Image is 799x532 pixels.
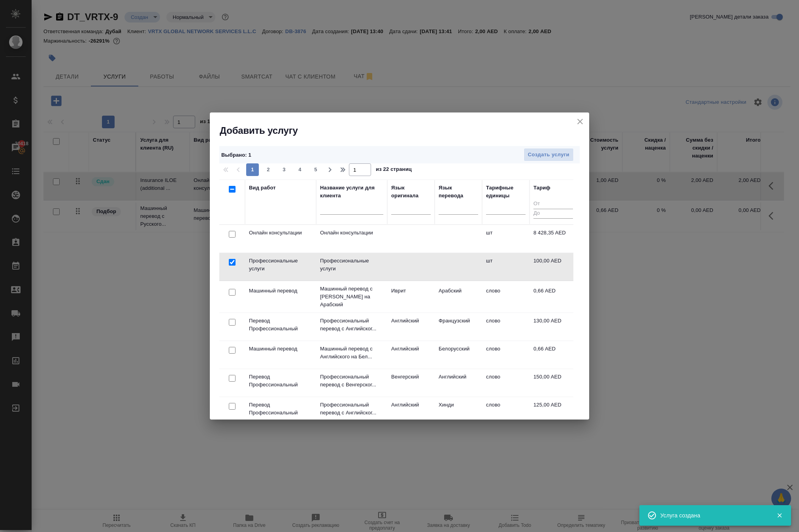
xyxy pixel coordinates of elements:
[482,313,530,341] td: слово
[294,166,306,174] span: 4
[482,369,530,397] td: слово
[387,283,435,311] td: Иврит
[482,397,530,425] td: слово
[435,313,482,341] td: Французский
[309,163,322,176] button: 5
[320,317,383,333] p: Профессиональный перевод с Английског...
[530,283,577,311] td: 0,66 AED
[262,166,275,174] span: 2
[249,373,312,389] p: Перевод Профессиональный
[391,184,431,200] div: Язык оригинала
[533,184,550,192] div: Тариф
[530,225,577,253] td: 8 428,35 AED
[387,341,435,369] td: Английский
[482,283,530,311] td: слово
[482,225,530,253] td: шт
[486,184,526,200] div: Тарифные единицы
[294,163,306,176] button: 4
[387,369,435,397] td: Венгерский
[320,373,383,389] p: Профессиональный перевод с Венгерског...
[320,257,383,273] p: Профессиональные услуги
[482,341,530,369] td: слово
[771,512,788,519] button: Закрыть
[221,152,251,158] span: Выбрано : 1
[530,369,577,397] td: 150,00 AED
[249,317,312,333] p: Перевод Профессиональный
[376,165,412,176] span: из 22 страниц
[249,401,312,417] p: Перевод Профессиональный
[249,257,312,273] p: Профессиональные услуги
[249,229,312,237] p: Онлайн консультации
[435,341,482,369] td: Белорусский
[439,184,478,200] div: Язык перевода
[533,209,573,219] input: До
[528,150,569,159] span: Создать услуги
[435,369,482,397] td: Английский
[220,124,589,137] h2: Добавить услугу
[482,253,530,281] td: шт
[660,511,765,519] div: Услуга создана
[530,397,577,425] td: 125,00 AED
[320,229,383,237] p: Онлайн консультации
[530,313,577,341] td: 130,00 AED
[530,253,577,281] td: 100,00 AED
[435,397,482,425] td: Хинди
[533,199,573,209] input: От
[435,283,482,311] td: Арабский
[574,116,586,127] button: close
[278,163,290,176] button: 3
[309,166,322,174] span: 5
[249,345,312,353] p: Машинный перевод
[320,184,383,200] div: Название услуги для клиента
[278,166,290,174] span: 3
[320,345,383,361] p: Машинный перевод с Английского на Бел...
[524,148,574,162] button: Создать услуги
[387,313,435,341] td: Английский
[530,341,577,369] td: 0,66 AED
[262,163,275,176] button: 2
[320,285,383,309] p: Машинный перевод с [PERSON_NAME] на Арабский
[387,397,435,425] td: Английский
[249,184,276,192] div: Вид работ
[249,287,312,295] p: Машинный перевод
[320,401,383,417] p: Профессиональный перевод с Английског...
